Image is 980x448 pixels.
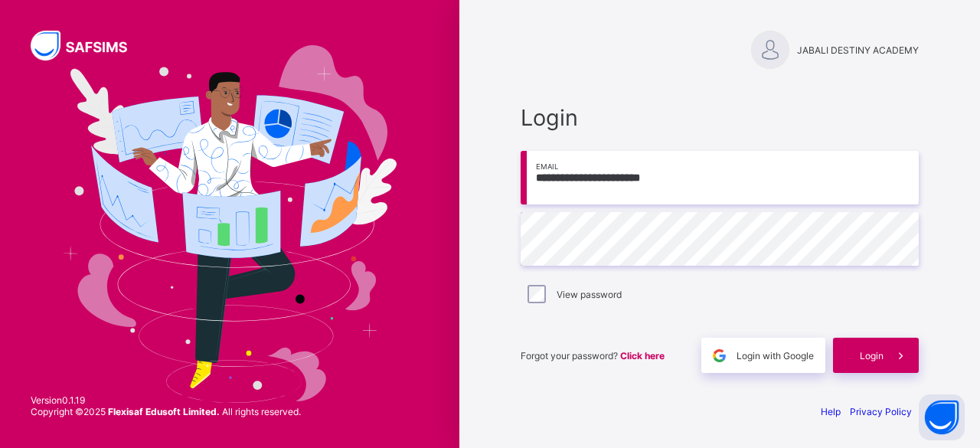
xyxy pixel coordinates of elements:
[620,350,665,361] a: Click here
[821,406,841,417] a: Help
[850,406,912,417] a: Privacy Policy
[31,394,301,406] span: Version 0.1.19
[710,347,728,365] img: google.396cfc9801f0270233282035f929180a.svg
[31,406,301,417] span: Copyright © 2025 All rights reserved.
[919,394,965,440] button: Open asap
[797,44,919,56] span: JABALI DESTINY ACADEMY
[31,31,145,60] img: SAFSIMS Logo
[521,350,665,361] span: Forgot your password?
[737,350,814,361] span: Login with Google
[860,350,884,361] span: Login
[557,289,622,300] label: View password
[63,45,396,404] img: Hero Image
[521,104,919,131] span: Login
[108,406,220,417] strong: Flexisaf Edusoft Limited.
